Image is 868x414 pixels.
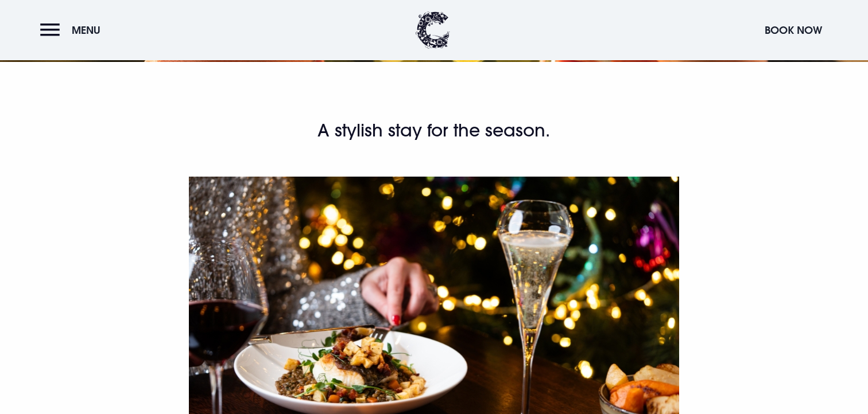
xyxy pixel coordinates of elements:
[416,11,450,49] img: Clandeboye Lodge
[759,18,828,42] button: Book Now
[161,119,707,142] h2: A stylish stay for the season.
[40,18,106,42] button: Menu
[72,24,100,37] span: Menu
